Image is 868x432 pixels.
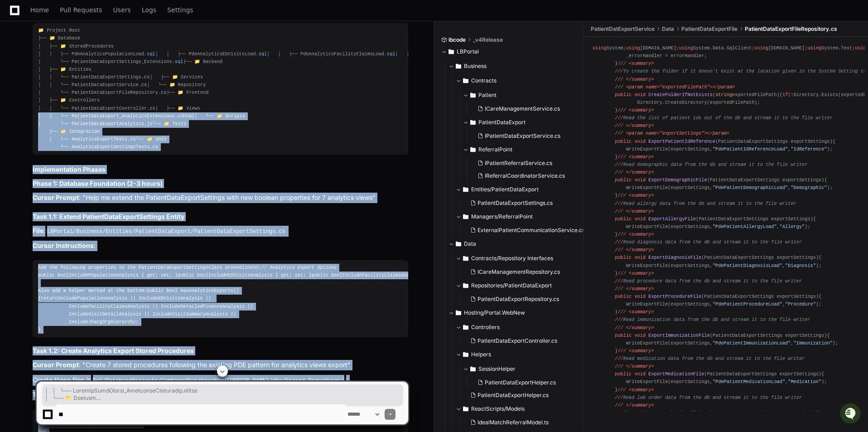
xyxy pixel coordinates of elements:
[38,272,55,278] span: public
[626,209,654,214] span: </summary>
[18,122,25,129] img: 1756235613930-3d25f9e4-fa56-45dd-b3ad-e072dfbd1548
[754,45,768,51] span: using
[629,61,654,66] span: <summary>
[464,309,525,316] span: Hosting/Portal.WebNew
[19,68,35,84] img: 8294786374016_798e290d9caffa94fd1d_72.jpg
[471,255,553,262] span: Contracts/Repository Interfaces
[463,115,590,130] button: PatientDataExport
[448,59,584,73] button: Business
[615,177,632,183] span: public
[140,97,165,108] button: See all
[615,364,623,369] span: ///
[33,226,408,237] p: :
[713,340,791,346] span: "PdePatientImmunizationLoad"
[456,251,584,266] button: Contracts/Repository Interfaces
[467,224,585,237] button: ExternalPatientCommunicationService.cs
[615,255,819,260] span: ( )
[45,387,400,402] span: │ │ └── LoremipSumdOlorsi_AmetconseCteturadip.elitse │ └── 📁 Doeiusm │ └── TemporiNcidIduntuTlabo...
[807,45,821,51] span: using
[478,92,497,99] span: Patient
[30,7,49,13] span: Home
[441,44,577,59] button: LBPortal
[474,102,585,115] button: ICareManagementService.cs
[615,333,632,338] span: public
[615,317,810,322] span: Read immunization data from the db and stream it to the file writer
[41,77,125,84] div: We're available if you need us!
[158,90,166,95] span: .cs
[18,146,25,154] img: 1756235613930-3d25f9e4-fa56-45dd-b3ad-e072dfbd1548
[615,123,623,128] span: ///
[615,294,632,299] span: public
[474,170,585,182] button: IReferralCoordinatorService.cs
[785,263,816,268] span: "Diagnosis"
[681,25,738,33] span: PatientDataExportFile
[33,179,408,188] h3: Phase 1: Database Foundation (2-3 hours)
[28,146,73,153] span: [PERSON_NAME]
[33,360,408,370] p: : "Create 7 stored procedures following the existing PDE pattern for analytics views export"
[485,172,565,180] span: IReferralCoordinatorService.cs
[463,184,468,195] svg: Directory
[474,157,585,170] button: IPatientReferralService.cs
[463,362,584,376] button: SessionHelper
[456,182,590,197] button: Entities/PatientDataExport
[33,165,408,174] h2: Implementation Phases
[679,45,693,51] span: using
[634,294,646,299] span: void
[791,185,827,190] span: "Demographic"
[172,59,183,64] span: .sql
[591,25,655,33] span: PatientDatExportService
[448,36,466,44] span: lbcode
[463,253,468,264] svg: Directory
[75,121,78,129] span: •
[615,92,632,97] span: public
[474,130,585,142] button: IPatientDataExportService.cs
[477,227,585,234] span: ExternalPatientCommunicationService.cs
[467,266,579,278] button: ICareManagementRepository.cs
[470,144,476,155] svg: Directory
[456,209,590,224] button: Managers/ReferralPoint
[142,7,156,13] span: Logs
[615,216,632,222] span: public
[629,193,654,198] span: <summary>
[141,74,149,80] span: .cs
[626,364,654,369] span: </summary>
[615,278,802,284] span: Read procedure data from the db and stream it to the file writer
[617,193,626,198] span: ///
[448,46,454,57] svg: Directory
[312,272,328,278] span: public
[617,232,626,237] span: ///
[615,92,780,97] span: ( )
[713,263,782,268] span: "PdePatientDiagnosisLoad"
[60,7,102,13] span: Pull Requests
[477,268,560,276] span: ICareManagementRepository.cs
[456,278,584,293] button: Repositories/PatientDataExport
[471,213,533,220] span: Managers/ReferralPoint
[615,239,802,245] span: Read diagnosis data from the db and stream it to the file writer
[471,351,491,358] span: Helpers
[662,25,674,33] span: Data
[615,68,623,74] span: ///
[626,123,654,128] span: </summary>
[467,197,585,209] button: PatientDataExportSettings.cs
[626,131,707,136] span: <param name="exportSettings">
[617,309,626,315] span: ///
[626,286,654,291] span: </summary>
[38,264,403,334] div: Add the following properties to the PatientDataExportSettings line : IncludePopulationAnalysis { ...
[33,227,43,234] strong: File
[626,325,654,330] span: </summary>
[470,117,476,128] svg: Directory
[615,139,632,144] span: public
[175,113,194,119] span: .cshtml
[166,288,178,293] span: bool
[464,63,487,70] span: Business
[33,193,408,203] p: : "Help me extend the PatientDataExportSettings with new boolean properties for 7 analytics views"
[794,340,833,346] span: "Immunization"
[745,25,837,33] span: PatientDataExportFileRepository.cs
[9,137,24,152] img: Matt Kasner
[90,166,110,173] span: Pylon
[615,115,623,121] span: ///
[64,166,110,173] a: Powered byPylon
[713,224,777,229] span: "PdePatientAllergyLoad"
[225,265,242,270] span: around
[9,99,61,106] div: Past conversations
